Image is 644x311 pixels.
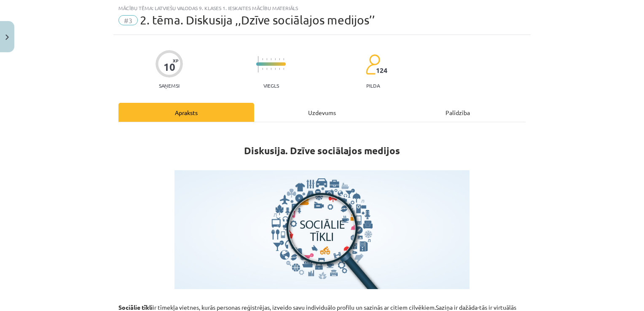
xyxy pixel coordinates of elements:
[244,145,400,157] strong: Diskusija. Dzīve sociālajos medijos
[118,303,153,311] strong: Sociālie tīkli
[262,68,263,70] img: icon-short-line-57e1e144782c952c97e751825c79c345078a6d821885a25fce030b3d8c18986b.svg
[390,103,526,122] div: Palīdzība
[254,103,390,122] div: Uzdevums
[279,68,280,70] img: icon-short-line-57e1e144782c952c97e751825c79c345078a6d821885a25fce030b3d8c18986b.svg
[365,54,380,75] img: students-c634bb4e5e11cddfef0936a35e636f08e4e9abd3cc4e673bd6f9a4125e45ecb1.svg
[266,58,267,60] img: icon-short-line-57e1e144782c952c97e751825c79c345078a6d821885a25fce030b3d8c18986b.svg
[283,68,284,70] img: icon-short-line-57e1e144782c952c97e751825c79c345078a6d821885a25fce030b3d8c18986b.svg
[118,15,138,25] span: #3
[118,5,526,11] div: Mācību tēma: Latviešu valodas 9. klases 1. ieskaites mācību materiāls
[164,61,175,73] div: 10
[271,68,271,70] img: icon-short-line-57e1e144782c952c97e751825c79c345078a6d821885a25fce030b3d8c18986b.svg
[366,83,380,88] p: pilda
[279,58,280,60] img: icon-short-line-57e1e144782c952c97e751825c79c345078a6d821885a25fce030b3d8c18986b.svg
[156,83,183,88] p: Saņemsi
[262,58,263,60] img: icon-short-line-57e1e144782c952c97e751825c79c345078a6d821885a25fce030b3d8c18986b.svg
[173,58,178,63] span: XP
[263,83,279,88] p: Viegls
[376,67,387,74] span: 124
[140,13,375,27] span: 2. tēma. Diskusija ,,Dzīve sociālajos medijos’’
[271,58,271,60] img: icon-short-line-57e1e144782c952c97e751825c79c345078a6d821885a25fce030b3d8c18986b.svg
[266,68,267,70] img: icon-short-line-57e1e144782c952c97e751825c79c345078a6d821885a25fce030b3d8c18986b.svg
[5,35,9,40] img: icon-close-lesson-0947bae3869378f0d4975bcd49f059093ad1ed9edebbc8119c70593378902aed.svg
[118,103,254,122] div: Apraksts
[258,56,259,72] img: icon-long-line-d9ea69661e0d244f92f715978eff75569469978d946b2353a9bb055b3ed8787d.svg
[275,68,276,70] img: icon-short-line-57e1e144782c952c97e751825c79c345078a6d821885a25fce030b3d8c18986b.svg
[275,58,276,60] img: icon-short-line-57e1e144782c952c97e751825c79c345078a6d821885a25fce030b3d8c18986b.svg
[283,58,284,60] img: icon-short-line-57e1e144782c952c97e751825c79c345078a6d821885a25fce030b3d8c18986b.svg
